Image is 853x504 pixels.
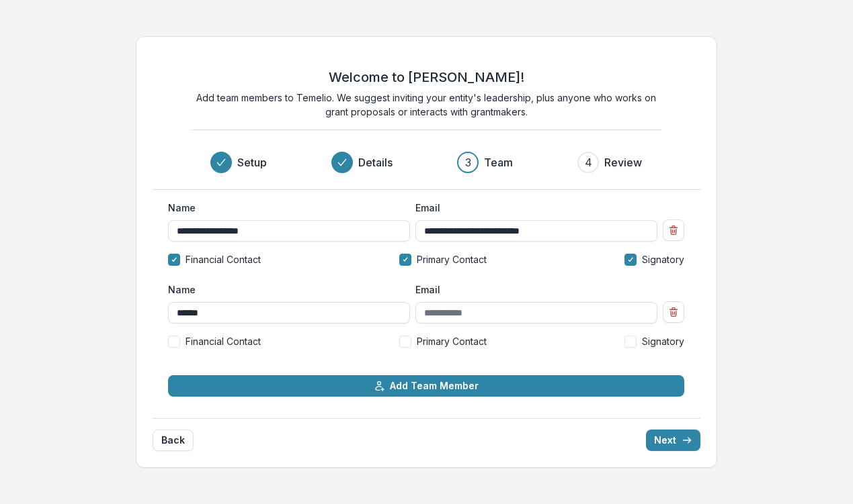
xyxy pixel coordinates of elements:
[358,154,393,170] h3: Details
[417,334,487,348] span: Primary Contact
[415,283,649,297] label: Email
[415,201,649,215] label: Email
[168,283,402,297] label: Name
[168,375,684,397] button: Add Team Member
[417,252,487,266] span: Primary Contact
[585,154,592,170] div: 4
[465,154,471,170] div: 3
[663,219,684,241] button: Remove team member
[237,154,267,170] h3: Setup
[604,154,642,170] h3: Review
[153,430,194,451] button: Back
[186,334,261,348] span: Financial Contact
[642,334,684,348] span: Signatory
[663,301,684,323] button: Remove team member
[191,91,661,119] p: Add team members to Temelio. We suggest inviting your entity's leadership, plus anyone who works ...
[210,152,642,173] div: Progress
[646,430,700,451] button: Next
[168,201,402,215] label: Name
[642,252,684,266] span: Signatory
[484,154,513,170] h3: Team
[186,252,261,266] span: Financial Contact
[329,69,524,85] h2: Welcome to [PERSON_NAME]!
